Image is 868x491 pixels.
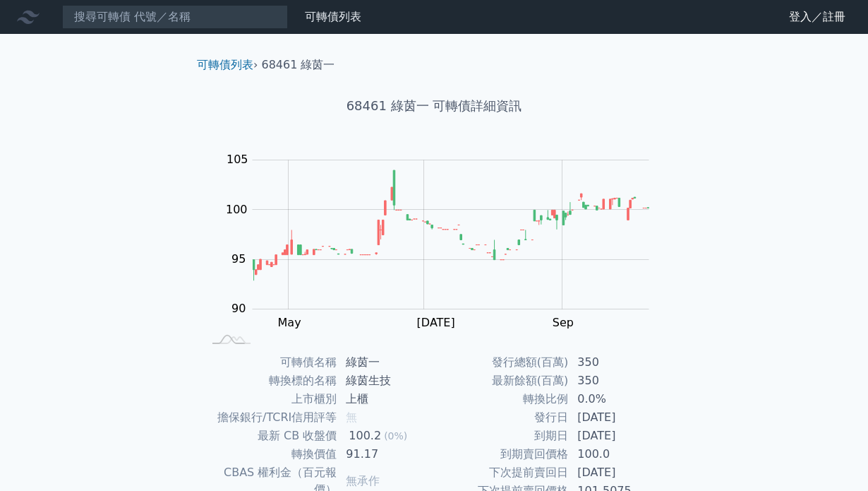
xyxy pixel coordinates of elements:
[337,353,434,372] td: 綠茵一
[203,353,337,372] td: 可轉債名稱
[197,57,258,73] li: ›
[434,445,569,463] td: 到期賣回價格
[203,390,337,408] td: 上市櫃別
[305,10,361,23] a: 可轉債列表
[569,445,665,463] td: 100.0
[197,58,253,71] a: 可轉債列表
[262,57,335,73] li: 68461 綠茵一
[231,302,246,315] tspan: 90
[227,153,248,166] tspan: 105
[417,316,455,329] tspan: [DATE]
[778,6,857,28] a: 登入／註冊
[337,445,434,463] td: 91.17
[203,408,337,427] td: 擔保銀行/TCRI信用評等
[203,372,337,390] td: 轉換標的名稱
[434,427,569,445] td: 到期日
[569,390,665,408] td: 0.0%
[62,5,288,29] input: 搜尋可轉債 代號／名稱
[346,410,357,424] span: 無
[186,96,682,116] h1: 68461 綠茵一 可轉債詳細資訊
[569,408,665,427] td: [DATE]
[346,427,384,444] div: 100.2
[337,372,434,390] td: 綠茵生技
[226,203,248,216] tspan: 100
[434,408,569,427] td: 發行日
[231,252,246,266] tspan: 95
[434,463,569,482] td: 下次提前賣回日
[203,427,337,445] td: 最新 CB 收盤價
[569,372,665,390] td: 350
[569,353,665,372] td: 350
[384,430,407,442] span: (0%)
[434,390,569,408] td: 轉換比例
[569,463,665,482] td: [DATE]
[278,316,301,329] tspan: May
[219,153,670,329] g: Chart
[346,474,380,487] span: 無承作
[434,372,569,390] td: 最新餘額(百萬)
[337,390,434,408] td: 上櫃
[553,316,574,329] tspan: Sep
[434,353,569,372] td: 發行總額(百萬)
[569,427,665,445] td: [DATE]
[797,423,868,491] iframe: Chat Widget
[203,445,337,463] td: 轉換價值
